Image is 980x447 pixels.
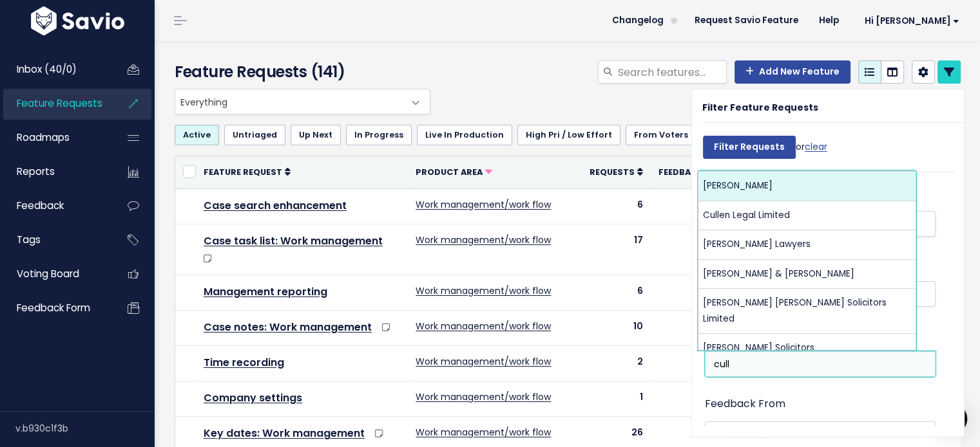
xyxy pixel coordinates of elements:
[590,165,643,178] a: Requests
[416,165,492,178] a: Product Area
[651,224,719,275] td: 19
[224,125,285,145] a: Untriaged
[17,301,90,315] span: Feedback form
[805,140,827,153] a: clear
[651,346,719,381] td: 2
[705,421,936,447] span: All
[702,342,814,354] span: [PERSON_NAME] Solicitors
[416,284,551,297] a: Work management/work flow
[684,11,809,30] a: Request Savio Feature
[3,123,107,152] a: Roadmaps
[3,225,107,255] a: Tags
[658,165,711,178] a: Feedback
[702,296,886,324] span: [PERSON_NAME] [PERSON_NAME] Solicitors Limited
[416,198,551,211] a: Work management/work flow
[204,320,372,334] a: Case notes: Work management
[204,165,291,178] a: Feature Request
[416,233,551,246] a: Work management/work flow
[809,11,849,30] a: Help
[175,89,404,114] span: Everything
[702,238,810,250] span: [PERSON_NAME] Lawyers
[582,275,651,310] td: 6
[416,320,551,333] a: Work management/work flow
[582,381,651,417] td: 1
[735,60,850,84] a: Add New Feature
[3,89,107,118] a: Feature Requests
[517,125,620,145] a: High Pri / Low Effort
[3,259,107,289] a: Voting Board
[175,89,430,114] span: Everything
[17,165,55,178] span: Reports
[582,310,651,345] td: 10
[651,275,719,310] td: 6
[417,125,512,145] a: Live In Production
[17,267,79,280] span: Voting Board
[204,233,383,248] a: Case task list: Work management
[703,136,796,159] input: Filter Requests
[3,293,107,323] a: Feedback form
[17,233,41,246] span: Tags
[346,125,412,145] a: In Progress
[651,310,719,345] td: 11
[702,268,854,280] span: [PERSON_NAME] & [PERSON_NAME]
[17,131,70,144] span: Roadmaps
[416,167,483,178] span: Product Area
[590,167,635,178] span: Requests
[702,101,818,114] strong: Filter Feature Requests
[291,125,341,145] a: Up Next
[617,60,727,84] input: Search features...
[651,188,719,224] td: 6
[175,60,424,84] h4: Feature Requests (141)
[15,412,155,445] div: v.b930c1f3b
[582,224,651,275] td: 17
[28,6,128,35] img: logo-white.9d6f32f41409.svg
[582,346,651,381] td: 2
[416,426,551,439] a: Work management/work flow
[3,55,107,84] a: Inbox (40/0)
[626,125,697,145] a: From Voters
[204,198,347,213] a: Case search enhancement
[204,167,282,178] span: Feature Request
[204,426,365,441] a: Key dates: Work management
[175,125,219,145] a: Active
[865,16,959,26] span: Hi [PERSON_NAME]
[17,62,77,76] span: Inbox (40/0)
[175,125,961,145] ul: Filter feature requests
[651,381,719,417] td: 2
[416,355,551,368] a: Work management/work flow
[204,390,302,405] a: Company settings
[702,179,772,192] span: [PERSON_NAME]
[582,188,651,224] td: 6
[3,157,107,187] a: Reports
[17,96,102,110] span: Feature Requests
[703,129,827,172] div: or
[17,199,64,212] span: Feedback
[204,355,284,370] a: Time recording
[204,284,327,299] a: Management reporting
[416,390,551,403] a: Work management/work flow
[705,395,785,414] label: Feedback From
[3,191,107,221] a: Feedback
[706,422,909,446] span: All
[702,209,789,221] span: Cullen Legal Limited
[612,16,664,25] span: Changelog
[658,167,703,178] span: Feedback
[849,11,970,31] a: Hi [PERSON_NAME]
